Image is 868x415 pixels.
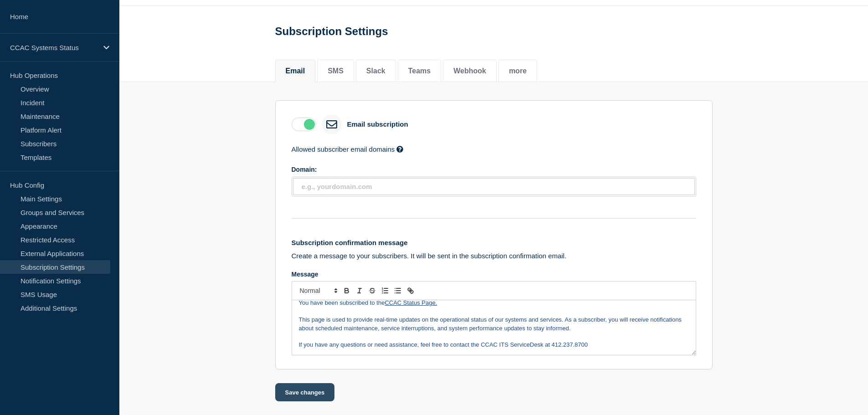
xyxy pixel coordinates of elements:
button: Toggle ordered list [379,285,391,296]
span: This page is used to provide real-time updates on the operational status of our systems and servi... [299,316,683,331]
p: Create a message to your subscribers. It will be sent in the subscription confirmation email. [292,252,696,260]
button: Toggle bulleted list [391,285,404,296]
button: Email [286,67,305,75]
p: CCAC Systems Status [10,44,98,51]
button: more [509,67,527,75]
h3: Subscription confirmation message [292,239,696,246]
h1: Subscription Settings [275,25,388,38]
span: You have been subscribed to the [299,299,385,306]
button: Teams [408,67,431,75]
button: Toggle strikethrough text [366,285,379,296]
span: Allowed subscriber email domains [292,145,395,153]
button: Save changes [275,383,335,401]
button: Toggle bold text [340,285,353,296]
span: If you have any questions or need assistance, feel free to contact the CCAC ITS ServiceDesk at 41... [299,341,588,348]
div: Message [292,300,696,355]
p: Domain: [292,166,696,173]
div: Message [292,271,696,278]
span: Font size [296,285,340,296]
input: e.g., yourdomain.com [302,183,689,190]
div: Email subscription [347,120,408,128]
button: Toggle link [404,285,417,296]
button: SMS [328,67,344,75]
button: Webhook [453,67,486,75]
button: Toggle italic text [353,285,366,296]
button: Slack [366,67,385,75]
a: CCAC Status Page. [385,299,437,306]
